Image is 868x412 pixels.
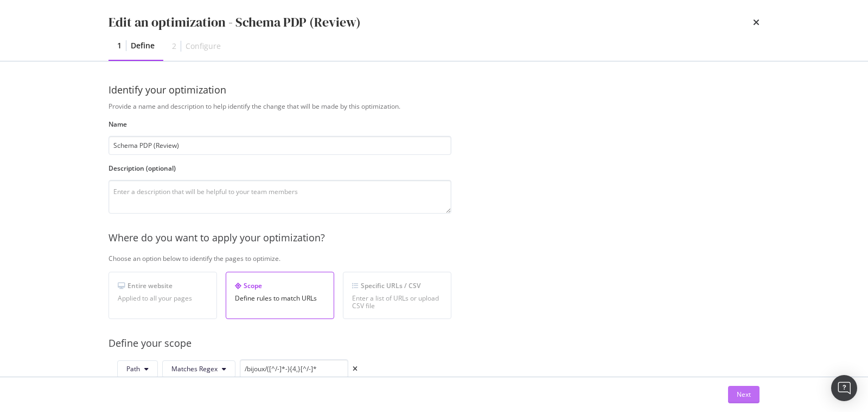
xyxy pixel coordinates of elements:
[131,40,155,51] div: Define
[162,360,235,378] button: Matches Regex
[108,83,759,97] div: Identify your optimization
[108,13,361,32] div: Edit an optimization - Schema PDP (Review)
[728,386,759,403] button: Next
[186,41,221,52] div: Configure
[235,281,325,290] div: Scope
[108,164,451,173] label: Description (optional)
[108,254,813,263] div: Choose an option below to identify the pages to optimize.
[108,136,451,155] input: Enter an optimization name to easily find it back
[172,41,176,52] div: 2
[108,231,813,245] div: Where do you want to apply your optimization?
[108,120,451,129] label: Name
[117,40,122,51] div: 1
[352,281,442,290] div: Specific URLs / CSV
[118,295,208,302] div: Applied to all your pages
[108,102,813,111] div: Provide a name and description to help identify the change that will be made by this optimization.
[126,364,140,373] span: Path
[171,364,218,373] span: Matches Regex
[108,336,813,351] div: Define your scope
[117,360,158,378] button: Path
[235,295,325,302] div: Define rules to match URLs
[737,390,751,399] div: Next
[353,366,358,372] div: times
[831,375,857,401] div: Open Intercom Messenger
[118,281,208,290] div: Entire website
[352,295,442,310] div: Enter a list of URLs or upload CSV file
[753,13,759,32] div: times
